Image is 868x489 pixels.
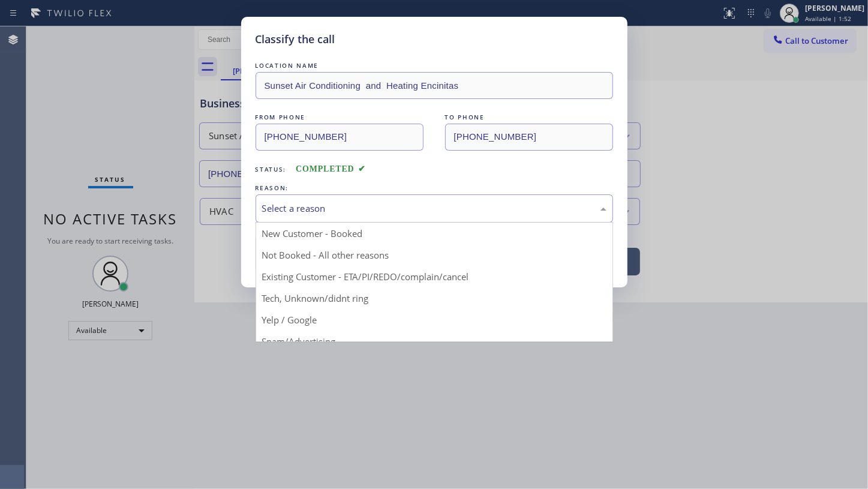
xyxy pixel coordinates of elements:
[256,31,335,47] h5: Classify the call
[256,111,424,124] div: FROM PHONE
[256,331,612,352] div: Spam/Advertising
[256,287,612,309] div: Tech, Unknown/didnt ring
[262,202,606,215] div: Select a reason
[256,124,424,151] input: From phone
[256,59,613,72] div: LOCATION NAME
[445,124,613,151] input: To phone
[256,244,612,266] div: Not Booked - All other reasons
[256,309,612,331] div: Yelp / Google
[256,223,612,244] div: New Customer - Booked
[256,182,613,194] div: REASON:
[256,165,287,173] span: Status:
[256,266,612,287] div: Existing Customer - ETA/PI/REDO/complain/cancel
[445,111,613,124] div: TO PHONE
[296,164,365,173] span: COMPLETED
